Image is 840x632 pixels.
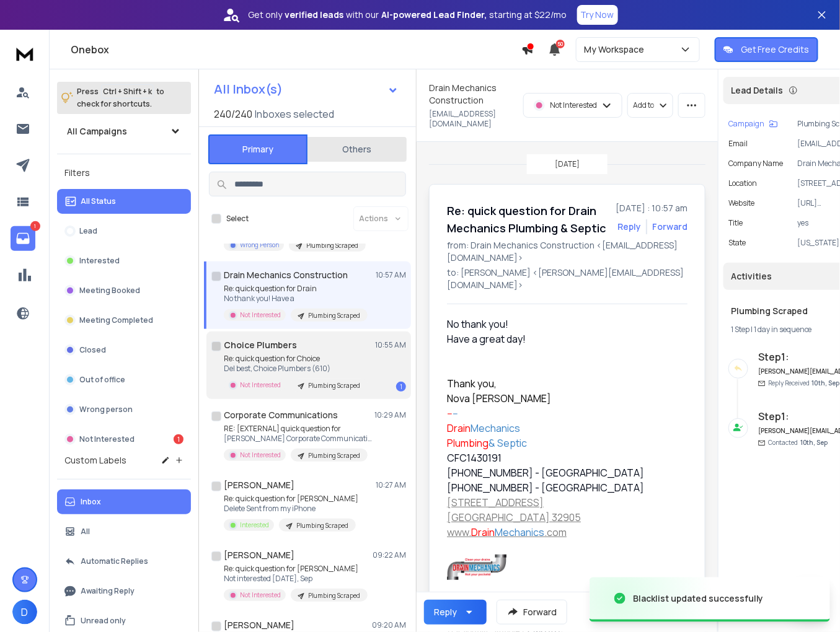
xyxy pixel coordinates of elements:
[71,42,521,57] h1: Onebox
[584,43,649,56] p: My Workspace
[30,221,40,231] p: 1
[633,592,764,605] div: Blacklist updated successfully
[12,42,37,65] img: logo
[285,9,344,21] strong: verified leads
[556,40,565,48] span: 50
[11,226,35,251] a: 1
[249,9,567,21] p: Get only with our starting at $22/mo
[382,9,487,21] strong: AI-powered Lead Finder,
[12,600,37,625] button: D
[715,37,818,62] button: Get Free Credits
[577,5,618,25] button: Try Now
[581,9,614,21] p: Try Now
[741,43,810,56] p: Get Free Credits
